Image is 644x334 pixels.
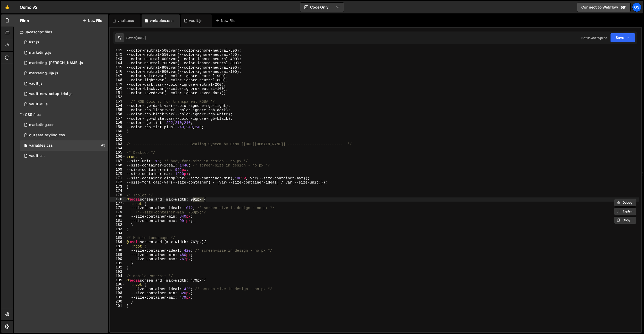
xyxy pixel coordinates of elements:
div: 158 [110,121,126,125]
div: 189 [110,253,126,257]
div: 163 [110,142,126,146]
div: 168 [110,163,126,168]
div: 176 [110,197,126,202]
button: Debug [614,199,636,206]
div: 182 [110,223,126,227]
button: New File [83,19,102,23]
div: 198 [110,291,126,295]
button: Save [610,33,635,42]
div: Saved [126,36,146,40]
div: 162 [110,138,126,142]
h2: Files [20,18,29,23]
div: 16596/45422.js [20,47,108,58]
div: 156 [110,112,126,116]
div: 161 [110,133,126,138]
div: 196 [110,282,126,287]
div: vault.css [118,18,134,23]
div: 190 [110,257,126,261]
div: 145 [110,65,126,70]
div: [DATE] [136,36,146,40]
div: 153 [110,99,126,104]
div: 178 [110,206,126,210]
div: 183 [110,227,126,232]
div: 146 [110,69,126,74]
div: marketing-ilja.js [29,71,58,76]
button: Code Only [300,3,344,12]
div: 16596/45133.js [20,78,108,89]
div: 197 [110,287,126,291]
div: 16596/45446.css [20,120,108,130]
div: 150 [110,86,126,91]
div: variables.css [150,18,174,23]
div: 155 [110,108,126,112]
div: vault-v1.js [29,102,48,107]
div: marketing-[PERSON_NAME].js [29,61,83,65]
div: 193 [110,270,126,274]
div: 159 [110,125,126,129]
div: 200 [110,299,126,304]
div: 177 [110,202,126,206]
div: 174 [110,189,126,193]
div: New File [216,18,237,23]
div: 194 [110,274,126,278]
div: vault.js [29,81,43,86]
div: 171 [110,176,126,180]
div: 144 [110,61,126,65]
div: 16596/45153.css [20,151,108,161]
a: Connect to Webflow [577,3,631,12]
div: 201 [110,304,126,308]
div: 180 [110,214,126,219]
div: 167 [110,159,126,163]
div: 164 [110,146,126,150]
div: 186 [110,240,126,244]
a: Os [632,3,641,12]
div: 152 [110,95,126,99]
div: Osmo V2 [20,4,38,10]
div: 184 [110,231,126,236]
div: list.js [29,40,39,45]
div: 16596/45424.js [20,58,108,68]
div: vault-new-setup-trial.js [29,92,72,96]
button: Explain [614,208,636,215]
div: 142 [110,52,126,57]
div: outseta-styling.css [29,133,65,138]
div: vault.js [189,18,202,23]
div: 165 [110,150,126,155]
div: 170 [110,172,126,176]
div: variables.css [29,143,53,148]
div: 179 [110,210,126,214]
div: 151 [110,91,126,95]
div: 149 [110,82,126,87]
div: 16596/45152.js [20,89,108,99]
div: 16596/45423.js [20,68,108,78]
div: 143 [110,57,126,61]
div: Javascript files [14,27,108,37]
div: 175 [110,193,126,197]
div: Not saved to prod [581,36,607,40]
div: 172 [110,180,126,185]
div: 16596/45154.css [20,140,108,151]
div: 16596/45151.js [20,37,108,47]
div: marketing.js [29,50,51,55]
div: 187 [110,244,126,249]
div: 16596/45132.js [20,99,108,109]
a: 🤙 [1,1,14,13]
div: 16596/45156.css [20,130,108,140]
div: 181 [110,219,126,223]
div: 148 [110,78,126,82]
div: 169 [110,168,126,172]
div: marketing.css [29,123,54,127]
div: 166 [110,155,126,159]
div: 188 [110,248,126,253]
div: 160 [110,129,126,133]
button: Copy [614,216,636,224]
div: vault.css [29,154,46,158]
div: 154 [110,104,126,108]
div: 185 [110,236,126,240]
div: 157 [110,116,126,121]
div: 191 [110,261,126,266]
div: 147 [110,74,126,78]
div: CSS files [14,109,108,120]
div: 173 [110,185,126,189]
